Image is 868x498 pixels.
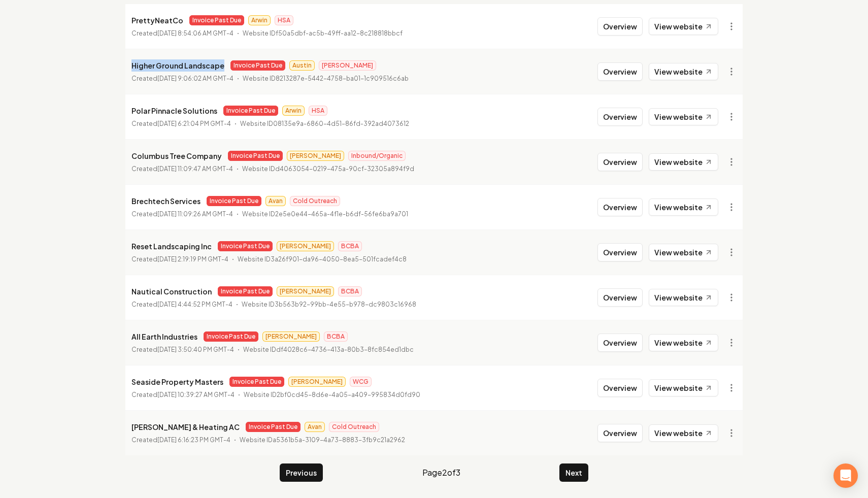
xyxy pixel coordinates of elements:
[157,165,233,173] time: [DATE] 11:09:47 AM GMT-4
[131,74,233,84] p: Created
[230,60,285,71] span: Invoice Past Due
[649,108,718,125] a: View website
[131,376,223,388] p: Seaside Property Masters
[422,467,460,479] span: Page 2 of 3
[262,331,320,342] span: [PERSON_NAME]
[244,390,420,400] p: Website ID 2bf0cd45-8d6e-4a05-a409-995834d0fd90
[131,421,240,433] p: [PERSON_NAME] & Heating AC
[348,151,406,161] span: Inbound/Organic
[204,331,258,342] span: Invoice Past Due
[290,196,340,206] span: Cold Outreach
[157,255,228,263] time: [DATE] 2:19:19 PM GMT-4
[289,60,315,71] span: Austin
[649,63,718,80] a: View website
[338,241,362,251] span: BCBA
[275,15,293,25] span: HSA
[242,209,408,219] p: Website ID 2e5e0e44-465a-4f1e-b6df-56fe6ba9a701
[131,435,230,445] p: Created
[242,300,416,310] p: Website ID 3b563b92-99bb-4e55-b978-dc9803c16968
[189,15,244,25] span: Invoice Past Due
[157,210,233,218] time: [DATE] 11:09:26 AM GMT-4
[131,59,224,72] p: Higher Ground Landscape
[265,196,286,206] span: Avan
[649,424,718,442] a: View website
[319,60,376,71] span: [PERSON_NAME]
[350,377,372,387] span: WCG
[277,286,334,296] span: [PERSON_NAME]
[649,198,718,216] a: View website
[243,74,409,84] p: Website ID 8213287e-5442-4758-ba01-1c909516c6ab
[229,377,284,387] span: Invoice Past Due
[309,106,327,116] span: HSA
[223,106,278,116] span: Invoice Past Due
[649,334,718,351] a: View website
[833,463,858,488] div: Open Intercom Messenger
[305,422,325,432] span: Avan
[246,422,301,432] span: Invoice Past Due
[131,150,222,162] p: Columbus Tree Company
[240,435,405,445] p: Website ID a5361b5a-3109-4a73-8883-3fb9c21a2962
[131,254,228,264] p: Created
[597,198,643,216] button: Overview
[597,379,643,397] button: Overview
[131,390,235,400] p: Created
[597,17,643,36] button: Overview
[131,164,233,174] p: Created
[157,120,231,127] time: [DATE] 6:21:04 PM GMT-4
[597,424,643,442] button: Overview
[649,289,718,306] a: View website
[131,105,217,117] p: Polar Pinnacle Solutions
[243,28,403,39] p: Website ID f50a5dbf-ac5b-49ff-aa12-8c218818bbcf
[157,391,235,399] time: [DATE] 10:39:27 AM GMT-4
[131,209,233,219] p: Created
[597,288,643,307] button: Overview
[131,119,231,129] p: Created
[597,62,643,81] button: Overview
[218,286,273,296] span: Invoice Past Due
[597,108,643,126] button: Overview
[280,463,323,482] button: Previous
[243,345,414,355] p: Website ID df4028c6-4736-413a-80b3-8fc854ed1dbc
[131,28,233,39] p: Created
[228,151,283,161] span: Invoice Past Due
[240,119,409,129] p: Website ID 08135e9a-6860-4d51-86fd-392ad4073612
[131,300,232,310] p: Created
[238,254,407,264] p: Website ID 3a26f901-da96-4050-8ea5-501fcadef4c8
[597,334,643,352] button: Overview
[157,75,233,82] time: [DATE] 9:06:02 AM GMT-4
[131,240,212,252] p: Reset Landscaping Inc
[131,345,234,355] p: Created
[288,377,346,387] span: [PERSON_NAME]
[649,153,718,171] a: View website
[218,241,273,251] span: Invoice Past Due
[559,463,588,482] button: Next
[277,241,334,251] span: [PERSON_NAME]
[329,422,379,432] span: Cold Outreach
[157,29,233,37] time: [DATE] 8:54:06 AM GMT-4
[242,164,414,174] p: Website ID d4063054-0219-475a-90cf-32305a894f9d
[649,244,718,261] a: View website
[248,15,271,25] span: Arwin
[131,195,201,207] p: Brechtech Services
[157,436,230,444] time: [DATE] 6:16:23 PM GMT-4
[324,331,348,342] span: BCBA
[131,285,212,297] p: Nautical Construction
[338,286,362,296] span: BCBA
[131,14,183,26] p: PrettyNeatCo
[207,196,261,206] span: Invoice Past Due
[649,18,718,35] a: View website
[597,243,643,261] button: Overview
[649,379,718,396] a: View website
[282,106,305,116] span: Arwin
[131,330,197,343] p: All Earth Industries
[597,153,643,171] button: Overview
[157,346,234,353] time: [DATE] 3:50:40 PM GMT-4
[157,301,232,308] time: [DATE] 4:44:52 PM GMT-4
[287,151,344,161] span: [PERSON_NAME]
